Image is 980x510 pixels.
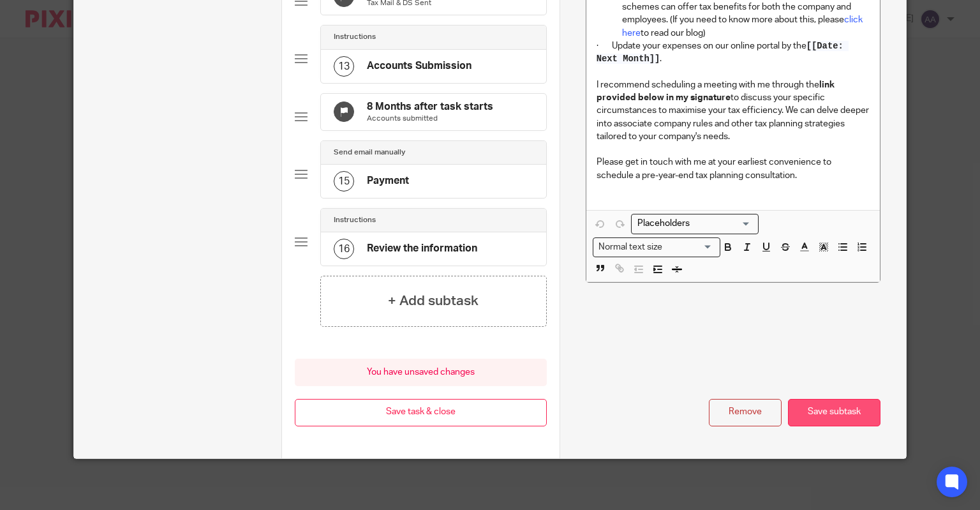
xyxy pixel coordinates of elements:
[596,241,665,254] span: Normal text size
[334,32,376,42] h4: Instructions
[597,79,870,143] p: I recommend scheduling a meeting with me through the to discuss your specific circumstances to ma...
[367,114,493,124] p: Accounts submitted
[367,59,471,73] h4: Accounts Submission
[334,171,354,191] div: 15
[622,15,865,37] a: click here
[597,40,870,66] p: · Update your expenses on our online portal by the .
[295,359,547,386] div: You have unsaved changes
[667,241,713,254] input: Search for option
[367,100,493,114] h4: 8 Months after task starts
[788,399,880,426] button: Save subtask
[597,156,870,182] p: Please get in touch with me at your earliest convenience to schedule a pre-year-end tax planning ...
[295,399,547,426] button: Save task & close
[334,56,354,77] div: 13
[334,239,354,259] div: 16
[631,214,759,234] div: Placeholders
[633,217,751,230] input: Search for option
[593,237,720,257] div: Text styles
[334,215,376,225] h4: Instructions
[367,174,409,188] h4: Payment
[593,237,720,257] div: Search for option
[631,214,759,234] div: Search for option
[388,291,479,311] h4: + Add subtask
[367,242,477,255] h4: Review the information
[709,399,782,426] button: Remove
[334,147,405,158] h4: Send email manually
